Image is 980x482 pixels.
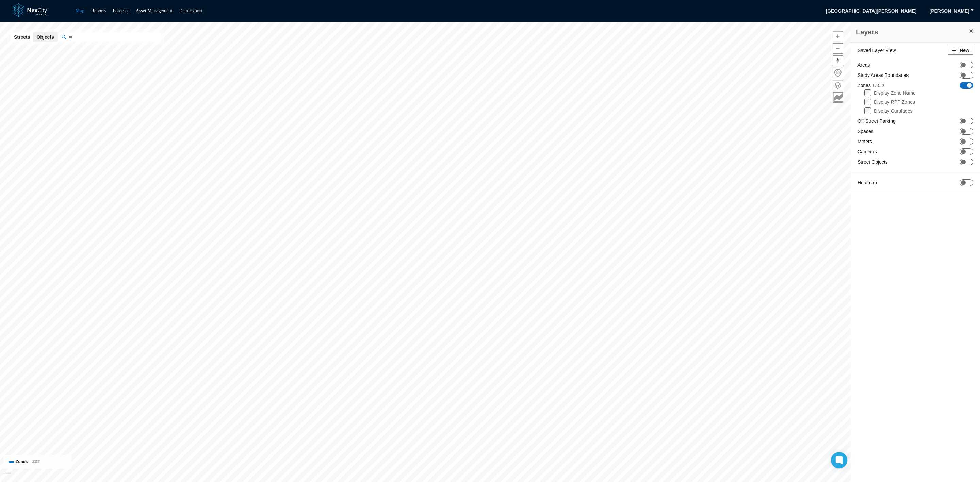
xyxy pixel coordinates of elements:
button: Home [833,68,843,78]
div: Zones [9,458,67,465]
a: Forecast [113,8,129,13]
label: Areas [857,62,870,68]
label: Street Objects [857,159,888,165]
label: Display Zone Name [874,90,916,96]
label: Study Areas Boundaries [857,72,909,79]
span: 17490 [872,83,884,88]
button: Streets [11,32,33,42]
a: Map [76,8,84,13]
a: Reports [91,8,106,13]
a: Data Export [179,8,202,13]
label: Off-Street Parking [857,118,896,124]
span: 3337 [32,460,39,464]
button: [PERSON_NAME] [925,5,974,16]
label: Cameras [857,148,877,155]
span: Objects [36,34,54,40]
span: Reset bearing to north [833,56,843,66]
span: Streets [14,34,30,40]
label: Saved Layer View [857,47,896,54]
a: Asset Management [136,8,173,13]
label: Zones [857,82,884,89]
label: Display Curbfaces [874,108,913,114]
button: Key metrics [833,92,843,103]
span: Zoom in [833,31,843,41]
button: Reset bearing to north [833,55,843,66]
button: New [948,46,973,55]
a: Mapbox homepage [3,472,11,480]
button: Zoom out [833,43,843,54]
span: Zoom out [833,44,843,53]
span: [GEOGRAPHIC_DATA][PERSON_NAME] [821,5,921,16]
span: [PERSON_NAME] [930,7,969,14]
span: New [960,47,969,54]
button: Zoom in [833,31,843,41]
button: Layers management [833,80,843,90]
button: Objects [33,32,57,42]
label: Heatmap [857,179,877,186]
label: Display RPP Zones [874,99,915,105]
label: Meters [857,138,872,145]
h3: Layers [856,27,968,37]
label: Spaces [857,128,873,135]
